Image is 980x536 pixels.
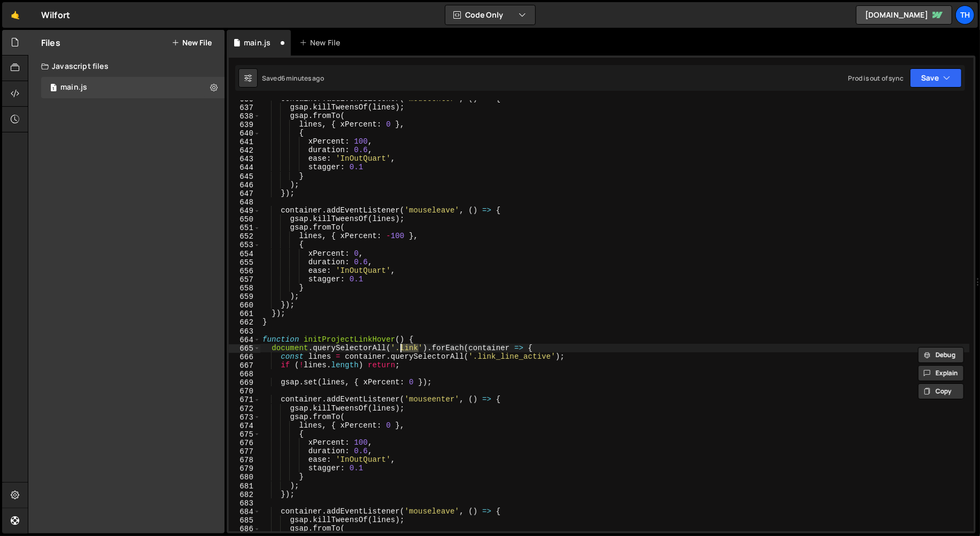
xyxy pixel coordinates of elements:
[229,146,260,155] div: 642
[229,464,260,473] div: 679
[229,387,260,396] div: 670
[910,68,962,88] button: Save
[60,83,87,92] div: main.js
[229,104,260,112] div: 637
[229,181,260,190] div: 646
[229,379,260,387] div: 669
[229,413,260,422] div: 673
[229,215,260,224] div: 650
[229,456,260,464] div: 678
[229,198,260,207] div: 648
[229,508,260,516] div: 684
[229,405,260,413] div: 672
[229,318,260,327] div: 662
[229,129,260,138] div: 640
[229,172,260,181] div: 645
[281,74,324,83] div: 6 minutes ago
[856,5,952,25] a: [DOMAIN_NAME]
[918,365,964,381] button: Explain
[229,447,260,456] div: 677
[229,284,260,293] div: 658
[229,241,260,249] div: 653
[41,37,60,49] h2: Files
[229,121,260,129] div: 639
[229,516,260,525] div: 685
[229,112,260,121] div: 638
[229,250,260,258] div: 654
[229,482,260,491] div: 681
[229,336,260,344] div: 664
[229,155,260,163] div: 643
[229,327,260,336] div: 663
[229,525,260,533] div: 686
[229,224,260,232] div: 651
[229,301,260,310] div: 660
[918,383,964,399] button: Copy
[2,2,28,28] a: 🤙
[955,5,975,25] a: Th
[229,396,260,404] div: 671
[229,293,260,301] div: 659
[229,361,260,370] div: 667
[229,267,260,275] div: 656
[50,84,57,93] span: 1
[229,353,260,361] div: 666
[848,74,904,83] div: Prod is out of sync
[229,258,260,267] div: 655
[229,473,260,482] div: 680
[172,38,212,47] button: New File
[28,56,225,77] div: Javascript files
[445,5,535,25] button: Code Only
[229,310,260,318] div: 661
[229,344,260,353] div: 665
[229,138,260,146] div: 641
[262,74,324,83] div: Saved
[229,430,260,439] div: 675
[229,232,260,241] div: 652
[229,422,260,430] div: 674
[229,275,260,284] div: 657
[229,207,260,215] div: 649
[229,439,260,447] div: 676
[244,37,271,48] div: main.js
[229,190,260,198] div: 647
[41,77,225,98] div: 16468/44594.js
[299,37,344,48] div: New File
[918,347,964,363] button: Debug
[229,491,260,499] div: 682
[41,9,70,21] div: Wilfort
[229,499,260,508] div: 683
[229,370,260,379] div: 668
[229,163,260,172] div: 644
